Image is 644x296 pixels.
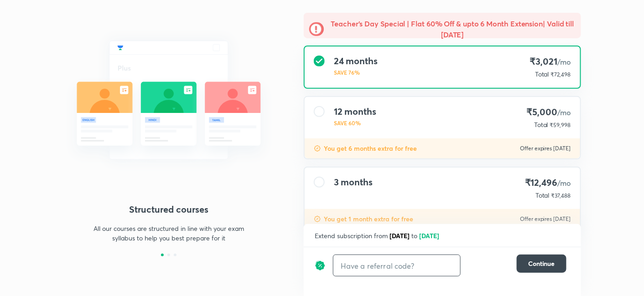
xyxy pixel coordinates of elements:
p: Total [534,120,548,129]
span: [DATE] [390,231,410,240]
p: Offer expires [DATE] [520,215,571,223]
h4: ₹5,000 [527,106,571,118]
p: SAVE 76% [334,68,378,77]
span: /mo [557,107,571,117]
h4: 24 months [334,56,378,66]
img: daily_live_classes_be8fa5af21.svg [63,21,275,179]
p: All our courses are structured in line with your exam syllabus to help you best prepare for it [89,224,248,243]
h4: 12 months [334,106,376,117]
h4: Structured courses [63,203,275,216]
p: Total [535,191,550,200]
span: ₹72,498 [551,71,571,78]
img: discount [315,255,326,276]
img: discount [314,215,321,223]
p: You get 6 months extra for free [324,144,417,153]
p: Total [535,70,549,79]
span: [DATE] [419,231,439,240]
span: ₹59,998 [550,122,571,128]
h4: ₹3,021 [530,56,571,68]
span: /mo [557,178,571,188]
button: Continue [517,255,566,273]
img: - [309,22,324,36]
img: discount [314,145,321,152]
span: Extend subscription from to [315,231,441,240]
p: You get 1 month extra for free [324,214,413,224]
p: Offer expires [DATE] [520,145,571,152]
h4: 3 months [334,177,373,188]
h4: ₹12,496 [525,177,571,189]
span: /mo [557,57,571,66]
span: Continue [528,259,555,268]
p: SAVE 60% [334,119,376,127]
input: Have a referral code? [333,255,460,276]
p: To be paid as a one-time payment [296,237,588,245]
span: ₹37,488 [551,192,571,199]
h5: Teacher's Day Special | Flat 60% Off & upto 6 Month Extension| Valid till [DATE] [329,18,576,40]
